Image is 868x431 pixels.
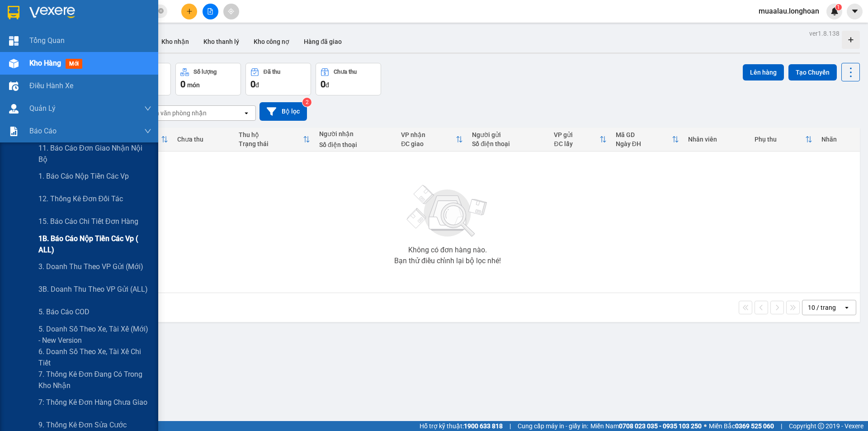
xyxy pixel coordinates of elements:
span: 12. Thống kê đơn đối tác [38,193,123,204]
div: Chọn văn phòng nhận [144,109,207,118]
img: svg+xml;base64,PHN2ZyBjbGFzcz0ibGlzdC1wbHVnX19zdmciIHhtbG5zPSJodHRwOi8vd3d3LnczLm9yZy8yMDAwL3N2Zy... [402,180,493,243]
span: mới [66,59,82,69]
button: aim [223,4,239,19]
button: Số lượng0món [175,63,241,95]
span: đ [255,81,259,89]
img: warehouse-icon [9,104,19,114]
span: Quản Lý [29,103,56,114]
img: solution-icon [9,127,19,136]
button: Đã thu0đ [245,63,311,95]
sup: 1 [835,4,842,10]
svg: open [243,109,250,117]
div: Số điện thoại [319,141,392,148]
span: 7. Thống kê đơn đang có trong kho nhận [38,369,151,391]
div: Trạng thái [239,140,303,147]
div: Người nhận [319,130,392,137]
span: close-circle [158,7,164,16]
th: Toggle SortBy [234,128,315,152]
span: Miền Bắc [709,421,774,431]
div: Bạn thử điều chỉnh lại bộ lọc nhé! [394,257,501,265]
strong: 0708 023 035 - 0935 103 250 [619,422,702,430]
span: món [187,81,200,89]
span: copyright [818,423,824,429]
button: Tạo Chuyến [788,64,837,81]
button: Kho nhận [154,31,196,52]
div: ĐC lấy [554,140,599,147]
div: Nhãn [821,136,855,143]
button: Chưa thu0đ [316,63,381,95]
img: dashboard-icon [9,36,19,46]
button: plus [181,4,197,19]
div: Ngày ĐH [616,140,672,147]
span: ⚪️ [704,424,707,428]
div: Đã thu [264,69,280,75]
div: ĐC giao [401,140,456,147]
span: Cung cấp máy in - giấy in: [518,421,588,431]
span: 3. Doanh Thu theo VP Gửi (mới) [38,261,143,272]
div: Số điện thoại [472,140,545,147]
th: Toggle SortBy [611,128,684,152]
div: Phụ thu [755,136,805,143]
span: | [509,421,511,431]
span: down [144,105,151,112]
div: Chưa thu [177,136,230,143]
strong: 1900 633 818 [464,422,503,430]
th: Toggle SortBy [750,128,817,152]
button: Kho công nợ [246,31,297,52]
img: warehouse-icon [9,81,19,91]
span: Báo cáo [29,125,57,137]
span: 0 [321,79,325,90]
button: Kho thanh lý [196,31,246,52]
div: Nhân viên [688,136,745,143]
button: file-add [203,4,218,19]
div: VP nhận [401,131,456,138]
sup: 2 [302,98,311,107]
svg: open [843,304,850,311]
span: Miền Nam [590,421,702,431]
span: aim [228,8,234,14]
span: 5. Doanh số theo xe, tài xế (mới) - New version [38,323,151,346]
span: 1B. Báo cáo nộp tiền các vp ( ALL) [38,233,151,256]
div: Số lượng [193,69,217,75]
span: Tổng Quan [29,35,65,46]
img: icon-new-feature [830,7,839,15]
span: 1 [837,4,840,10]
div: VP gửi [554,131,599,138]
span: | [781,421,782,431]
div: Không có đơn hàng nào. [408,246,487,254]
span: 0 [250,79,255,90]
span: 1. Báo cáo nộp tiền các vp [38,171,129,182]
span: 5. Báo cáo COD [38,306,90,317]
button: Lên hàng [743,64,784,81]
button: Hàng đã giao [297,31,349,52]
div: Tạo kho hàng mới [842,31,860,49]
span: close-circle [158,8,164,14]
div: ver 1.8.138 [809,28,840,38]
button: Bộ lọc [259,102,307,121]
span: down [144,128,151,135]
span: 15. Báo cáo chi tiết đơn hàng [38,216,138,227]
div: 10 / trang [808,303,836,312]
span: đ [325,81,329,89]
span: 11. Báo cáo đơn giao nhận nội bộ [38,142,151,165]
div: Thu hộ [239,131,303,138]
strong: 0369 525 060 [735,422,774,430]
img: logo-vxr [8,6,19,19]
img: warehouse-icon [9,59,19,68]
th: Toggle SortBy [549,128,611,152]
th: Toggle SortBy [396,128,467,152]
span: Điều hành xe [29,80,73,91]
span: Kho hàng [29,59,61,67]
div: Mã GD [616,131,672,138]
span: 0 [180,79,185,90]
span: muaalau.longhoan [751,5,826,17]
button: caret-down [847,4,863,19]
span: Hỗ trợ kỹ thuật: [420,421,503,431]
span: 9. Thống kê đơn sửa cước [38,419,127,431]
div: Người gửi [472,131,545,138]
span: 7: Thống kê đơn hàng chưa giao [38,397,147,408]
span: plus [186,8,193,14]
span: 3B. Doanh Thu theo VP Gửi (ALL) [38,284,148,295]
div: Chưa thu [334,69,357,75]
span: caret-down [851,7,859,15]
